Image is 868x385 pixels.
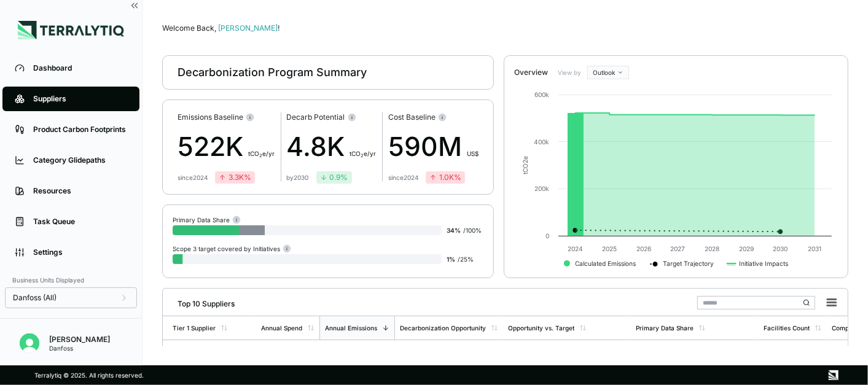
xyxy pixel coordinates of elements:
text: 2029 [739,245,754,252]
text: 600k [534,91,549,98]
div: Suppliers [33,94,127,104]
span: Danfoss (All) [13,293,57,303]
div: by 2030 [287,174,309,181]
div: Annual Spend [261,324,302,332]
div: Tier 1 Supplier [173,324,216,332]
button: Open user button [15,329,44,358]
text: 2024 [568,245,583,252]
div: 522K [178,127,275,166]
div: Cost Baseline [388,112,479,122]
div: Opportunity vs. Target [508,324,574,332]
img: Logo [18,21,124,39]
span: / 100 % [463,227,482,234]
div: Primary Data Share [173,215,241,224]
div: Annual Emissions [325,324,377,332]
div: Decarbonization Opportunity [400,324,486,332]
div: Welcome Back, [162,23,848,33]
div: Product Carbon Footprints [33,125,127,134]
div: since 2024 [388,174,418,181]
text: 2025 [602,245,617,252]
div: Settings [33,247,127,257]
div: Resources [33,186,127,196]
text: 2027 [671,245,686,252]
div: Danfoss [49,344,110,352]
text: 0 [545,232,549,239]
div: Overview [514,68,548,77]
text: 2030 [773,245,788,252]
div: [PERSON_NAME] [49,335,110,344]
div: 590M [388,127,479,166]
div: Task Queue [33,217,127,227]
text: Target Trajectory [663,260,714,268]
label: View by [558,69,582,76]
text: 2026 [636,245,651,252]
div: Category Glidepaths [33,155,127,165]
text: Initiative Impacts [740,260,789,268]
span: [PERSON_NAME] [218,23,280,33]
span: t CO e/yr [350,150,377,157]
span: ! [278,23,280,33]
text: Calculated Emissions [575,260,636,267]
div: Dashboard [33,63,127,73]
button: Outlook [587,66,629,79]
text: 400k [534,138,549,146]
text: 200k [534,185,549,192]
sub: 2 [259,153,262,158]
img: Emily Calam [20,333,39,353]
span: t CO e/yr [248,150,275,157]
div: 3.3K % [219,173,251,182]
span: 1 % [447,255,455,263]
div: since 2024 [178,174,208,181]
text: tCO e [522,156,529,174]
div: 0.9 % [320,173,348,182]
span: US$ [467,150,479,157]
text: 2031 [808,245,821,252]
sub: 2 [361,153,364,158]
div: Top 10 Suppliers [168,294,235,309]
div: Emissions Baseline [178,112,275,122]
div: 1.0K % [429,173,461,182]
span: / 25 % [458,255,474,263]
div: Scope 3 target covered by Initiatives [173,244,291,253]
div: Facilities Count [764,324,810,332]
div: Business Units Displayed [5,273,137,287]
span: 34 % [447,227,461,234]
text: 2028 [705,245,719,252]
div: Decarb Potential [287,112,377,122]
tspan: 2 [522,160,529,163]
div: 4.8K [287,127,377,166]
div: Decarbonization Program Summary [178,65,367,80]
div: Primary Data Share [636,324,694,332]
